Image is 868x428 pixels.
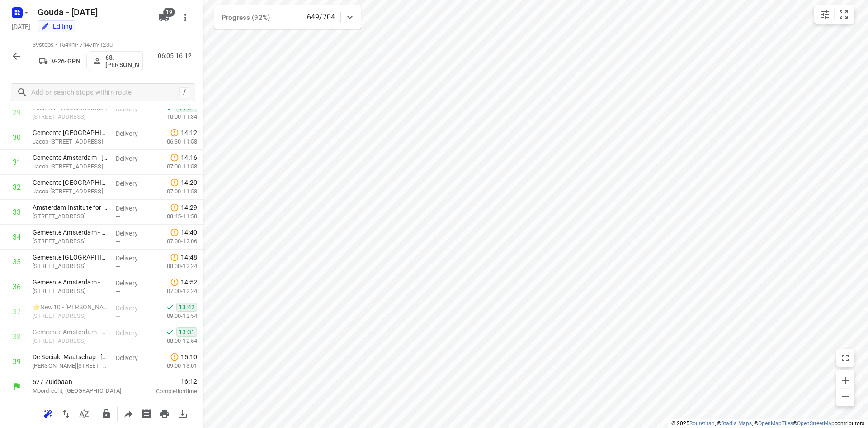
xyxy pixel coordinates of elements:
[116,238,120,245] span: —
[152,337,197,346] p: 08:00-12:54
[835,5,853,24] button: Fit zoom
[170,228,179,237] svg: Late
[307,12,335,23] p: 649/704
[176,327,197,337] span: 13:31
[116,313,120,320] span: —
[152,112,197,121] p: 10:00-11:34
[33,303,108,312] p: ⭐New10 - ABN AMRO(Joelle Patrick)
[181,128,197,137] span: 14:12
[174,409,192,418] span: Download route
[89,51,143,71] button: 68.[PERSON_NAME]
[170,253,179,262] svg: Late
[758,420,793,427] a: OpenMapTiles
[13,158,21,167] div: 31
[179,87,189,97] div: /
[33,352,108,361] p: De Sociale Maatschap - Gerard Dou(Afdeling facilitair (Mirte, Xenja, Rogier & Ingrid))
[116,254,149,263] p: Delivery
[116,114,120,120] span: —
[152,237,197,246] p: 07:00-12:06
[689,420,715,427] a: Routetitan
[222,14,270,22] span: Progress (92%)
[181,278,197,287] span: 14:52
[52,58,80,65] p: V-26-GPN
[13,183,21,192] div: 32
[33,112,108,121] p: Kalverstraat 123, Amsterdam
[137,377,197,386] span: 16:12
[152,187,197,196] p: 07:00-11:58
[116,288,120,295] span: —
[33,41,143,49] p: 39 stops • 154km • 7h47m
[116,204,149,213] p: Delivery
[137,387,197,396] p: Completion time
[152,212,197,221] p: 08:45-11:58
[181,352,197,361] span: 15:10
[170,178,179,187] svg: Late
[116,279,149,288] p: Delivery
[181,228,197,237] span: 14:40
[152,137,197,146] p: 06:30-11:58
[156,409,174,418] span: Print route
[181,178,197,187] span: 14:20
[116,154,149,163] p: Delivery
[116,213,120,220] span: —
[41,22,72,31] div: You are currently in edit mode.
[33,153,108,162] p: Gemeente Amsterdam - THOR - Jacob Bontiusplaats(Pierre Zwartjes)
[181,253,197,262] span: 14:48
[176,303,197,312] span: 13:42
[31,86,179,100] input: Add or search stops within route
[13,283,21,291] div: 36
[181,153,197,162] span: 14:16
[170,278,179,287] svg: Late
[13,208,21,216] div: 33
[33,337,108,346] p: Achtergracht 14, Amsterdam
[13,133,21,142] div: 30
[165,327,175,337] svg: Done
[33,54,87,68] button: V-26-GPN
[105,54,139,68] p: 68.[PERSON_NAME]
[814,5,854,24] div: small contained button group
[98,41,99,48] span: •
[152,162,197,171] p: 07:00-11:58
[33,262,108,271] p: Cruquiusweg 92, Amsterdam
[116,139,120,145] span: —
[170,153,179,162] svg: Late
[97,405,115,423] button: Lock route
[158,51,195,61] p: 06:05-16:12
[33,327,108,337] p: Gemeente Amsterdam - Programma Bruggen en Kademuren(Andrea List)
[99,41,113,48] span: 123u
[116,328,149,337] p: Delivery
[33,253,108,262] p: Gemeente Amsterdam - Directie Stadswerken - Cruquiusweg(Gwenda der Meer - Iflé)
[33,178,108,187] p: Gemeente Amsterdam - Directie Afval en Grondstoffen - Jacob Bontiusplaats(Gerda Klop)
[671,420,864,427] li: © 2025 , © , © © contributors
[57,409,75,418] span: Reverse route
[33,237,108,246] p: [STREET_ADDRESS]
[214,5,361,29] div: Progress (92%)649/704
[34,5,151,19] h5: Rename
[181,203,197,212] span: 14:29
[33,361,108,370] p: Gerard Doustraat 133, Amsterdam
[721,420,752,427] a: Stadia Maps
[165,303,175,312] svg: Done
[33,128,108,137] p: Gemeente Amsterdam - Directie Stadswerken - Jacob Bontiusplaats(Gwenda der Meer - Iflé)
[13,357,21,366] div: 39
[8,21,34,32] h5: Project date
[170,128,179,137] svg: Late
[816,5,834,24] button: Map settings
[116,179,149,188] p: Delivery
[116,164,120,170] span: —
[13,258,21,266] div: 35
[163,8,175,17] span: 19
[33,287,108,296] p: Cruquiusweg 92, Amsterdam
[33,162,108,171] p: Jacob Bontiusplaats 11, Amsterdam
[116,363,120,370] span: —
[116,353,149,362] p: Delivery
[33,137,108,146] p: Jacob Bontiusplaats 11, Amsterdam
[116,188,120,195] span: —
[176,9,194,27] button: More
[170,352,179,361] svg: Late
[33,203,108,212] p: Amsterdam Institute for Advanced Metropolitan Solutions (Fleurine Brijker)
[119,409,137,418] span: Share route
[13,308,21,316] div: 37
[152,287,197,296] p: 07:00-12:24
[13,233,21,241] div: 34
